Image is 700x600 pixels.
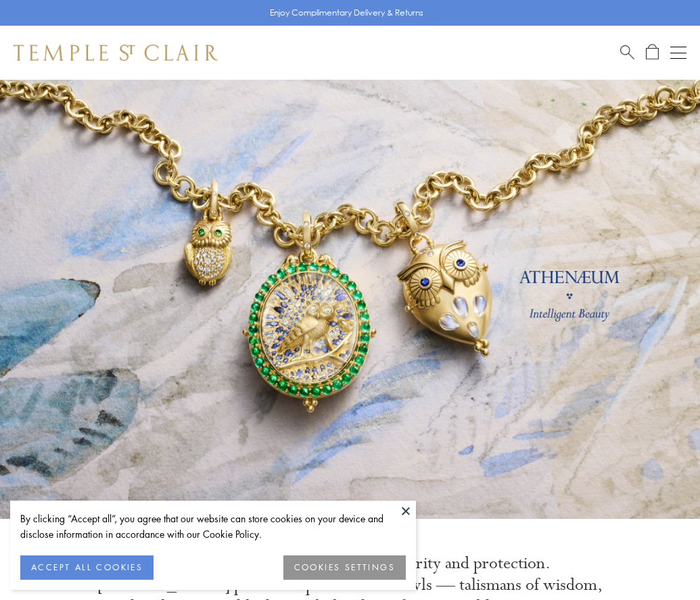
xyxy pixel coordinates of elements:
[14,45,218,61] img: Temple St. Clair
[20,555,154,580] button: ACCEPT ALL COOKIES
[646,44,659,61] a: Open Shopping Bag
[670,45,686,61] button: Open navigation
[620,44,634,61] a: Search
[283,555,406,580] button: COOKIES SETTINGS
[270,6,423,20] p: Enjoy Complimentary Delivery & Returns
[20,511,406,542] div: By clicking “Accept all”, you agree that our website can store cookies on your device and disclos...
